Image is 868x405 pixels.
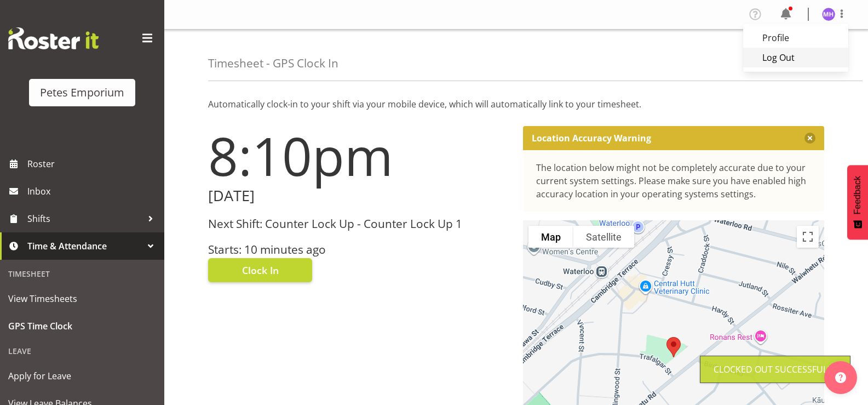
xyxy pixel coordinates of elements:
span: Shifts [27,210,142,227]
p: Automatically clock-in to your shift via your mobile device, which will automatically link to you... [208,98,824,111]
div: Petes Emporium [40,84,124,101]
button: Feedback - Show survey [847,165,868,239]
h2: [DATE] [208,187,510,204]
div: Clocked out Successfully [714,363,837,376]
img: mackenzie-halford4471.jpg [822,8,835,21]
span: Inbox [27,183,159,199]
img: help-xxl-2.png [835,372,846,383]
button: Close message [804,133,815,144]
button: Show satellite imagery [573,226,634,248]
h1: 8:10pm [208,126,510,185]
h3: Next Shift: Counter Lock Up - Counter Lock Up 1 [208,218,510,230]
p: Location Accuracy Warning [532,133,651,144]
h4: Timesheet - GPS Clock In [208,57,338,70]
div: Timesheet [3,263,162,285]
h3: Starts: 10 minutes ago [208,243,510,256]
div: The location below might not be completely accurate due to your current system settings. Please m... [536,161,812,201]
button: Toggle fullscreen view [797,226,819,248]
span: Feedback [853,176,863,214]
a: Profile [743,28,848,48]
div: Leave [3,340,162,362]
a: Apply for Leave [3,362,162,390]
button: Clock In [208,258,312,282]
img: Rosterit website logo [8,27,99,49]
span: Apply for Leave [8,368,156,384]
button: Show street map [528,226,573,248]
span: Clock In [242,263,279,277]
span: Roster [27,156,159,172]
span: Time & Attendance [27,238,142,254]
a: View Timesheets [3,285,162,312]
a: Log Out [743,48,848,67]
a: GPS Time Clock [3,312,162,340]
span: GPS Time Clock [8,318,156,334]
span: View Timesheets [8,290,156,307]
